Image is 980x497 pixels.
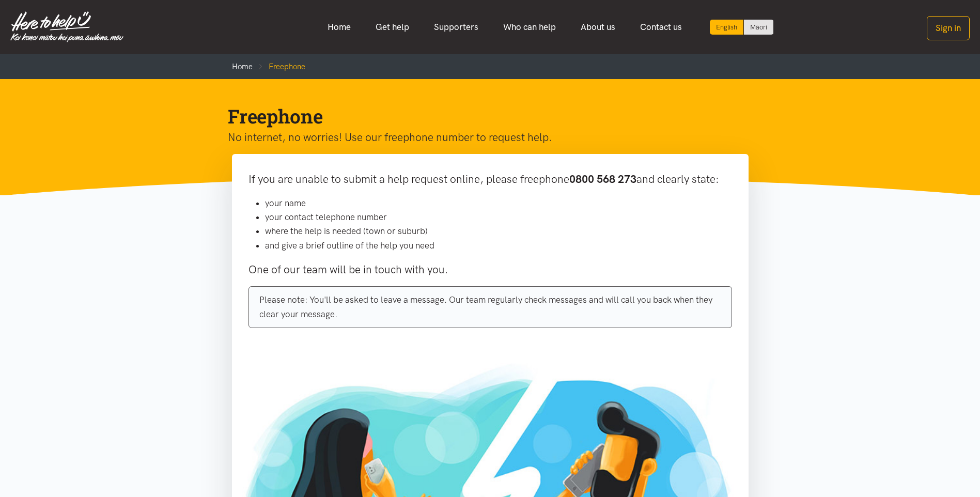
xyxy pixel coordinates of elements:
p: If you are unable to submit a help request online, please freephone and clearly state: [248,170,732,188]
li: your contact telephone number [265,210,732,224]
button: Sign in [927,16,970,40]
a: About us [568,16,628,38]
div: Please note: You'll be asked to leave a message. Our team regularly check messages and will call ... [248,286,732,328]
img: Home [10,11,123,42]
div: Language toggle [710,20,774,35]
a: Supporters [422,16,491,38]
div: Current language [710,20,744,35]
b: 0800 568 273 [569,173,636,185]
li: where the help is needed (town or suburb) [265,224,732,238]
h1: Freephone [228,104,736,129]
li: Freephone [253,60,305,73]
p: One of our team will be in touch with you. [248,261,732,278]
a: Switch to Te Reo Māori [744,20,773,35]
a: Home [232,62,253,71]
p: No internet, no worries! Use our freephone number to request help. [228,129,736,146]
a: Home [315,16,363,38]
a: Get help [363,16,422,38]
a: Who can help [491,16,568,38]
li: and give a brief outline of the help you need [265,239,732,253]
li: your name [265,196,732,210]
a: Contact us [628,16,694,38]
